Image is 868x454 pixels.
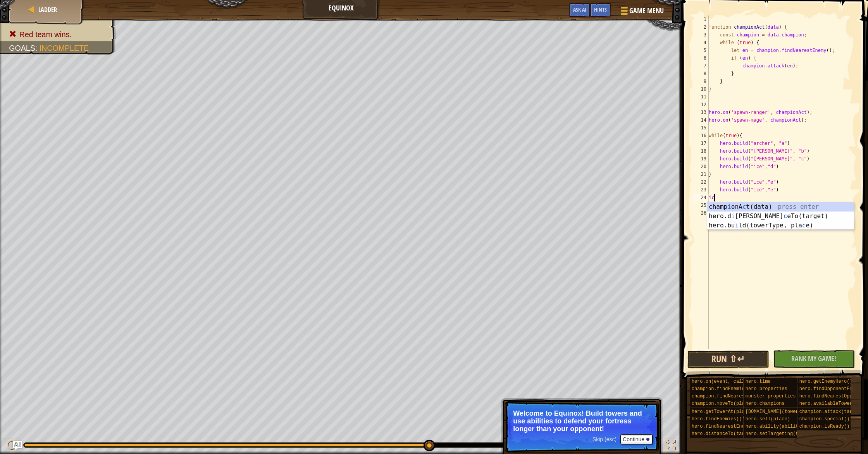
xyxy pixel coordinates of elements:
[746,379,771,384] span: hero.time
[693,39,709,46] div: 4
[692,379,759,384] span: hero.on(event, callback)
[663,438,678,454] button: Toggle fullscreen
[693,116,709,124] div: 14
[746,431,854,437] span: hero.setTargeting(tower, targetingType)
[692,424,756,429] span: hero.findNearestEnemy()
[692,401,753,406] span: champion.moveTo(place)
[693,124,709,132] div: 15
[693,46,709,54] div: 5
[36,5,57,14] a: Ladder
[693,139,709,147] div: 17
[693,209,709,217] div: 26
[693,147,709,155] div: 18
[799,379,852,384] span: hero.getEnemyHero()
[693,70,709,77] div: 8
[791,354,836,363] span: Rank My Game!
[746,416,790,422] span: hero.sell(place)
[799,401,866,406] span: hero.availableTowerTypes
[693,62,709,70] div: 7
[693,77,709,85] div: 9
[799,416,850,422] span: champion.special()
[693,15,709,23] div: 1
[9,29,108,40] li: Red team wins.
[687,351,769,368] button: Run ⇧↵
[693,155,709,163] div: 19
[692,409,753,414] span: hero.getTowerAt(place)
[773,350,855,368] button: Rank My Game!
[615,3,668,21] button: Game Menu
[693,93,709,101] div: 11
[746,394,796,399] span: monster properties
[569,3,590,17] button: Ask AI
[693,201,709,209] div: 25
[693,132,709,139] div: 16
[693,194,709,201] div: 24
[692,416,742,422] span: hero.findEnemies()
[592,436,617,442] span: Skip (esc)
[40,44,89,52] span: Incomplete
[693,170,709,178] div: 21
[693,54,709,62] div: 6
[693,108,709,116] div: 13
[13,441,22,450] button: Ask AI
[693,163,709,170] div: 20
[693,85,709,93] div: 10
[693,101,709,108] div: 12
[693,186,709,194] div: 23
[746,409,832,414] span: [DOMAIN_NAME](towerType, place)
[799,409,864,414] span: champion.attack(target)
[4,438,19,454] button: ⌘ + P: Play
[692,431,756,437] span: hero.distanceTo(target)
[693,31,709,39] div: 3
[594,6,607,13] span: Hints
[35,44,40,52] span: :
[692,394,767,399] span: champion.findNearestEnemy()
[692,386,753,392] span: champion.findEnemies()
[746,386,787,392] span: hero properties
[573,6,586,13] span: Ask AI
[629,6,664,16] span: Game Menu
[38,5,57,14] span: Ladder
[19,30,72,39] span: Red team wins.
[799,424,850,429] span: champion.isReady()
[746,424,863,429] span: hero.ability(abilityName, abilityArgument)
[620,434,653,444] button: Continue
[746,401,785,406] span: hero.champions
[9,44,35,52] span: Goals
[693,23,709,31] div: 2
[693,178,709,186] div: 22
[513,409,651,433] p: Welcome to Equinox! Build towers and use abilities to defend your fortress longer than your oppon...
